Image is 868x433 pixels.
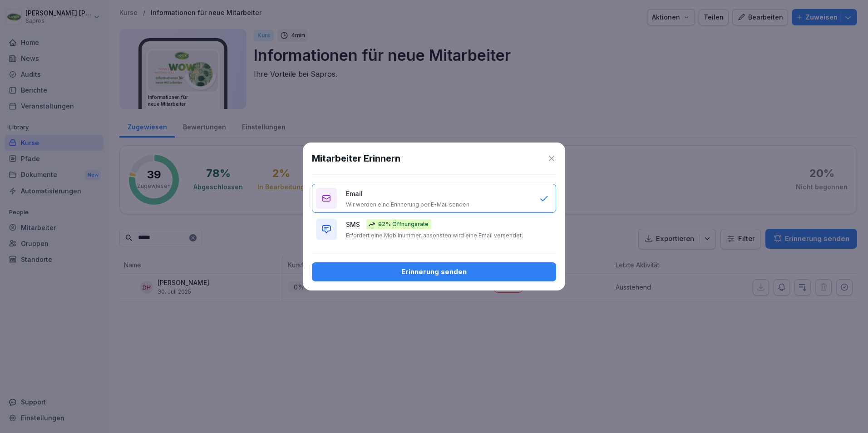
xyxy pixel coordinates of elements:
[346,189,363,198] p: Email
[346,201,469,208] p: Wir werden eine Erinnerung per E-Mail senden
[346,232,523,239] p: Erfordert eine Mobilnummer, ansonsten wird eine Email versendet.
[319,267,549,277] div: Erinnerung senden
[378,220,429,228] p: 92% Öffnungsrate
[312,262,556,281] button: Erinnerung senden
[312,152,400,165] h1: Mitarbeiter Erinnern
[346,220,360,229] p: SMS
